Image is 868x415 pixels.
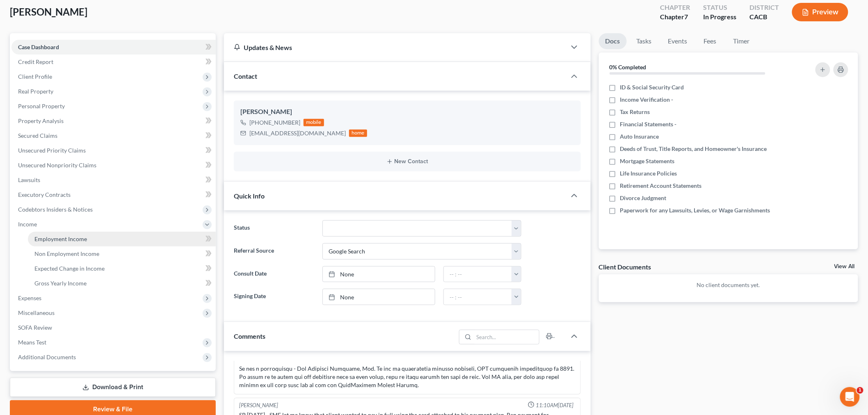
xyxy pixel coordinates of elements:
[349,130,367,137] div: home
[239,401,278,409] div: [PERSON_NAME]
[230,289,318,305] label: Signing Date
[697,33,724,49] a: Fees
[444,267,512,282] input: -- : --
[304,119,324,126] div: mobile
[18,117,64,124] span: Property Analysis
[18,294,41,301] span: Expenses
[18,58,53,65] span: Credit Report
[34,265,105,272] span: Expected Change in Income
[792,3,848,21] button: Preview
[11,173,216,187] a: Lawsuits
[18,88,53,95] span: Real Property
[10,378,216,397] a: Download & Print
[11,55,216,69] a: Credit Report
[599,33,627,49] a: Docs
[11,158,216,173] a: Unsecured Nonpriority Claims
[620,169,677,178] span: Life Insurance Policies
[684,13,688,21] span: 7
[323,289,435,305] a: None
[18,43,59,50] span: Case Dashboard
[620,145,767,153] span: Deeds of Trust, Title Reports, and Homeowner's Insurance
[703,12,736,22] div: In Progress
[18,191,71,198] span: Executory Contracts
[444,289,512,305] input: -- : --
[620,132,659,141] span: Auto Insurance
[18,353,76,360] span: Additional Documents
[840,387,860,407] iframe: Intercom live chat
[234,192,265,200] span: Quick Info
[240,158,574,165] button: New Contact
[249,119,300,127] div: [PHONE_NUMBER]
[11,143,216,158] a: Unsecured Priority Claims
[28,276,216,291] a: Gross Yearly Income
[630,33,658,49] a: Tasks
[11,128,216,143] a: Secured Claims
[703,3,736,12] div: Status
[28,246,216,261] a: Non Employment Income
[18,176,40,183] span: Lawsuits
[662,33,694,49] a: Events
[234,43,556,52] div: Updates & News
[857,387,863,394] span: 1
[536,401,574,409] span: 11:10AM[DATE]
[10,6,87,18] span: [PERSON_NAME]
[620,120,677,128] span: Financial Statements -
[605,281,852,289] p: No client documents yet.
[28,232,216,246] a: Employment Income
[749,3,779,12] div: District
[18,162,96,169] span: Unsecured Nonpriority Claims
[34,280,87,287] span: Gross Yearly Income
[240,107,574,117] div: [PERSON_NAME]
[11,187,216,202] a: Executory Contracts
[749,12,779,22] div: CACB
[230,266,318,283] label: Consult Date
[620,194,667,202] span: Divorce Judgment
[620,108,650,116] span: Tax Returns
[34,235,87,242] span: Employment Income
[610,64,646,71] strong: 0% Completed
[620,96,674,104] span: Income Verification -
[234,72,257,80] span: Contact
[323,267,435,282] a: None
[230,243,318,260] label: Referral Source
[620,157,675,165] span: Mortgage Statements
[660,3,690,12] div: Chapter
[620,83,684,91] span: ID & Social Security Card
[28,261,216,276] a: Expected Change in Income
[18,206,93,213] span: Codebtors Insiders & Notices
[474,330,539,344] input: Search...
[660,12,690,22] div: Chapter
[18,147,86,154] span: Unsecured Priority Claims
[249,129,346,137] div: [EMAIL_ADDRESS][DOMAIN_NAME]
[18,73,52,80] span: Client Profile
[599,262,651,271] div: Client Documents
[18,309,55,316] span: Miscellaneous
[230,220,318,237] label: Status
[11,40,216,55] a: Case Dashboard
[620,206,770,214] span: Paperwork for any Lawsuits, Levies, or Wage Garnishments
[18,339,46,346] span: Means Test
[234,332,265,340] span: Comments
[18,103,65,109] span: Personal Property
[834,264,855,269] a: View All
[18,324,52,331] span: SOFA Review
[11,114,216,128] a: Property Analysis
[18,132,57,139] span: Secured Claims
[11,320,216,335] a: SOFA Review
[34,250,99,257] span: Non Employment Income
[727,33,756,49] a: Timer
[620,182,702,190] span: Retirement Account Statements
[18,221,37,228] span: Income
